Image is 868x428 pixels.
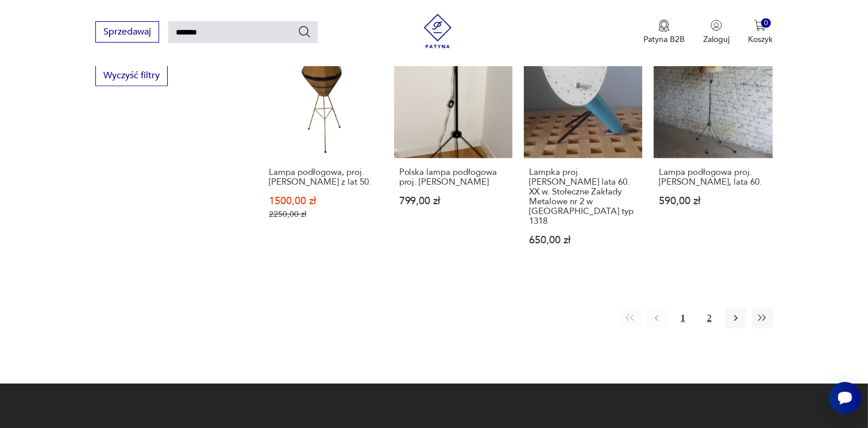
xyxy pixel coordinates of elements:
button: Sprzedawaj [95,21,159,43]
p: Zaloguj [703,34,730,45]
button: Wyczyść filtry [95,65,168,86]
button: Patyna B2B [643,20,685,45]
a: Ikona medaluPatyna B2B [643,20,685,45]
button: Szukaj [298,25,311,39]
p: 2250,00 zł [269,209,377,219]
img: Ikona koszyka [754,20,766,31]
button: 2 [699,308,720,328]
p: Koszyk [748,34,773,45]
p: Patyna B2B [643,34,685,45]
button: Zaloguj [703,20,730,45]
img: Ikonka użytkownika [711,20,722,31]
h3: Lampka proj. [PERSON_NAME] lata 60. XX w. Stołeczne Zakłady Metalowe nr 2 w [GEOGRAPHIC_DATA] typ... [529,167,637,226]
a: SaleLampa podłogowa, proj. A. Gałecki z lat 50.Lampa podłogowa, proj. [PERSON_NAME] z lat 50.1500... [264,39,382,267]
button: 0Koszyk [748,20,773,45]
img: Ikona medalu [658,20,670,32]
img: Patyna - sklep z meblami i dekoracjami vintage [421,14,455,48]
a: Produkt wyprzedanyLampa podłogowa proj. A. Gałecki, lata 60.Lampa podłogowa proj. [PERSON_NAME], ... [654,39,772,267]
p: 590,00 zł [659,196,767,206]
p: 1500,00 zł [269,196,377,206]
div: 0 [761,18,771,28]
h3: Lampa podłogowa, proj. [PERSON_NAME] z lat 50. [269,167,377,187]
a: Sprzedawaj [95,29,159,37]
a: KlasykPolska lampa podłogowa proj. A.GałeckiPolska lampa podłogowa proj. [PERSON_NAME]799,00 zł [394,39,512,267]
button: 1 [673,308,693,328]
a: Produkt wyprzedanyLampka proj. A. Gałecki lata 60. XX w. Stołeczne Zakłady Metalowe nr 2 w Warsza... [524,39,642,267]
p: 650,00 zł [529,235,637,245]
h3: Lampa podłogowa proj. [PERSON_NAME], lata 60. [659,167,767,187]
iframe: Smartsupp widget button [829,382,861,414]
h3: Polska lampa podłogowa proj. [PERSON_NAME] [399,167,507,187]
p: 799,00 zł [399,196,507,206]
